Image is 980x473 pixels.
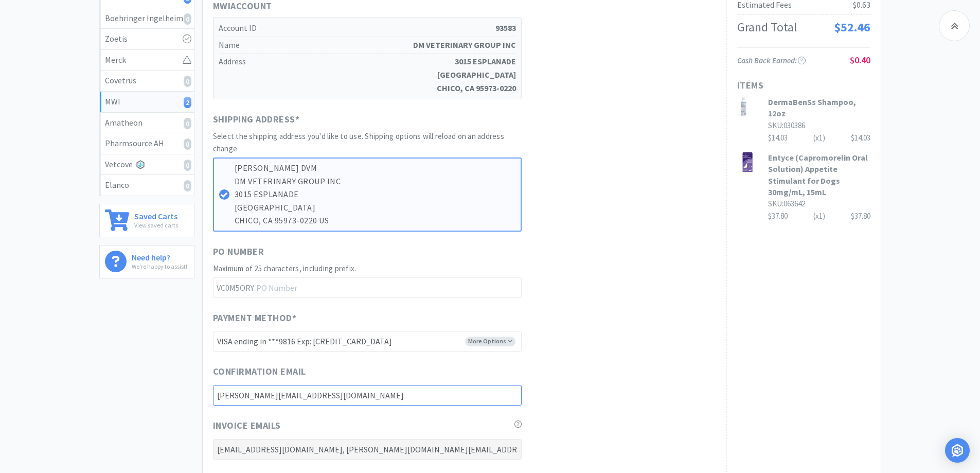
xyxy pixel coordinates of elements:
a: Saved CartsView saved carts [99,204,194,237]
h6: Saved Carts [134,209,178,220]
div: Boehringer Ingelheim [105,12,189,25]
img: 667978152bc648b3b89b3d9a309d0b9c_209229.png [737,152,758,172]
span: SKU: 063642 [768,199,805,208]
span: Select the shipping address you'd like to use. Shipping options will reload on an address change [213,131,504,153]
span: Confirmation Email [213,364,306,379]
a: Boehringer Ingelheim0 [100,8,194,29]
div: (x 1 ) [813,210,825,222]
input: PO Number [213,277,522,298]
i: 0 [184,13,191,25]
span: VC0M5ORY [213,278,256,297]
div: Pharmsource AH [105,137,189,150]
span: Shipping Address * [213,112,300,127]
h1: Items [737,78,870,93]
p: DM VETERINARY GROUP INC [235,175,515,188]
div: (x 1 ) [813,132,825,144]
h5: Account ID [219,20,516,37]
p: 3015 ESPLANADE [235,188,515,201]
h5: Address [219,54,516,96]
h6: Need help? [132,251,187,261]
span: Cash Back Earned : [737,56,806,65]
div: Covetrus [105,74,189,87]
strong: 3015 ESPLANADE [GEOGRAPHIC_DATA] CHICO, CA 95973-0220 [437,55,516,95]
h3: Entyce (Capromorelin Oral Solution) Appetite Stimulant for Dogs 30mg/mL, 15mL [768,152,870,198]
div: Vetcove [105,158,189,171]
i: 0 [184,180,191,191]
h3: DermaBenSs Shampoo, 12oz [768,96,870,119]
span: $52.46 [834,19,870,35]
a: Elanco0 [100,175,194,196]
div: MWI [105,95,189,109]
span: $0.40 [850,54,870,66]
span: Invoice Emails [213,418,281,433]
div: Merck [105,54,189,67]
p: View saved carts [134,220,178,230]
div: $37.80 [851,210,870,222]
div: Zoetis [105,32,189,46]
div: $14.03 [851,132,870,144]
p: CHICO, CA 95973-0220 US [235,214,515,227]
a: Zoetis [100,29,194,50]
img: 9316afc6d08044a19f2616c5cb1f67e8_17973.png [737,96,750,117]
a: MWI2 [100,92,194,113]
i: 2 [184,97,191,108]
strong: DM VETERINARY GROUP INC [413,39,516,52]
p: [GEOGRAPHIC_DATA] [235,201,515,215]
p: We're happy to assist! [132,261,187,271]
div: $37.80 [768,210,870,222]
div: Elanco [105,179,189,192]
i: 0 [184,138,191,150]
div: Amatheon [105,116,189,130]
p: [PERSON_NAME] DVM [235,162,515,175]
a: Vetcove0 [100,154,194,176]
i: 0 [184,118,191,129]
a: Pharmsource AH0 [100,133,194,154]
h5: Name [219,37,516,54]
span: SKU: 030386 [768,120,805,130]
i: 0 [184,76,191,87]
strong: 93583 [495,22,516,35]
span: Payment Method * [213,311,297,326]
div: Grand Total [737,17,797,37]
i: 0 [184,160,191,171]
span: Maximum of 25 characters, including prefix. [213,264,357,273]
a: Amatheon0 [100,113,194,134]
a: Merck [100,50,194,71]
a: Covetrus0 [100,71,194,92]
span: PO Number [213,244,264,259]
input: Invoice Emails [213,439,522,460]
div: Open Intercom Messenger [945,438,970,463]
input: Confirmation Email [213,385,522,406]
div: $14.03 [768,132,870,144]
